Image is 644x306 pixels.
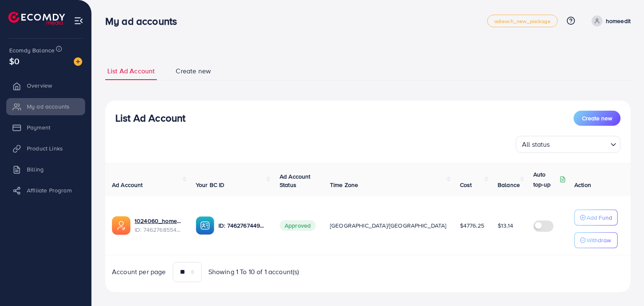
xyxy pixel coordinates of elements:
span: ID: 7462768554572742672 [135,226,182,234]
input: Search for option [553,137,607,150]
span: List Ad Account [107,66,155,76]
span: Create new [176,66,211,76]
span: Your BC ID [196,181,225,189]
span: Cost [460,181,472,189]
h3: List Ad Account [115,112,185,124]
span: Ecomdy Balance [9,46,55,54]
img: logo [8,12,65,25]
span: Ad Account Status [280,172,311,189]
img: image [74,57,82,66]
span: All status [520,138,552,150]
a: homeedit [588,16,631,26]
span: $0 [9,55,19,67]
button: Create new [574,111,621,126]
a: adreach_new_package [487,15,558,27]
h3: My ad accounts [105,15,184,27]
p: Auto top-up [533,169,558,189]
span: Time Zone [330,181,358,189]
img: ic-ads-acc.e4c84228.svg [112,216,130,235]
span: adreach_new_package [494,18,551,24]
div: Search for option [516,136,621,153]
span: Balance [498,181,520,189]
span: Create new [582,114,612,122]
p: Add Fund [587,213,612,223]
img: menu [74,16,83,26]
span: $13.14 [498,221,513,230]
span: Approved [280,220,316,231]
p: Withdraw [587,235,611,245]
span: [GEOGRAPHIC_DATA]/[GEOGRAPHIC_DATA] [330,221,447,230]
a: 1024060_homeedit7_1737561213516 [135,217,182,225]
p: ID: 7462767449604177937 [218,220,266,231]
span: Account per page [112,267,166,277]
button: Withdraw [574,232,618,248]
button: Add Fund [574,210,618,226]
span: Showing 1 To 10 of 1 account(s) [208,267,299,277]
span: Ad Account [112,181,143,189]
div: <span class='underline'>1024060_homeedit7_1737561213516</span></br>7462768554572742672 [135,217,182,234]
span: $4776.25 [460,221,484,230]
span: Action [574,181,591,189]
img: ic-ba-acc.ded83a64.svg [196,216,214,235]
p: homeedit [606,16,631,26]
